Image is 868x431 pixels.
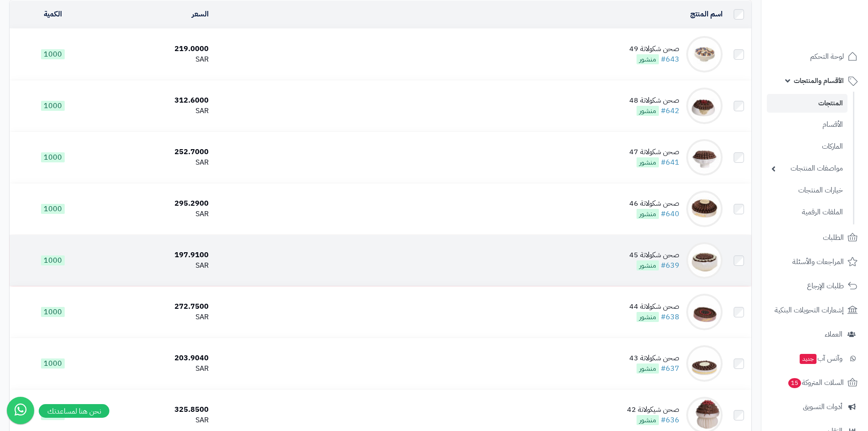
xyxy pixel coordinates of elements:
div: صحن شكولاتة 43 [629,353,679,363]
a: العملاء [767,323,863,345]
span: 1000 [41,204,65,214]
a: السعر [192,9,209,20]
div: 197.9100 [100,250,209,260]
img: صحن شكولاتة 45 [686,242,723,279]
span: 1000 [41,101,65,111]
a: الأقسام [767,115,847,135]
div: SAR [100,106,209,116]
span: المراجعات والأسئلة [792,255,844,268]
span: طلبات الإرجاع [807,280,844,292]
span: السلات المتروكة [787,376,844,389]
span: إشعارات التحويلات البنكية [775,304,844,317]
div: صحن شكولاتة 48 [629,95,679,106]
span: العملاء [825,328,842,341]
a: #643 [661,54,679,65]
a: السلات المتروكة15 [767,372,863,394]
span: الأقسام والمنتجات [794,74,844,87]
div: صحن شكولاتة 45 [629,250,679,260]
span: منشور [637,415,659,425]
div: SAR [100,312,209,322]
span: 1000 [41,410,65,420]
span: منشور [637,312,659,322]
img: صحن شكولاتة 44 [686,294,723,330]
span: 1000 [41,49,65,59]
div: 219.0000 [100,44,209,54]
a: #636 [661,415,679,426]
img: صحن شكولاتة 47 [686,139,723,176]
a: أدوات التسويق [767,396,863,418]
span: منشور [637,106,659,116]
div: صحن شكولاتة 47 [629,147,679,157]
div: 272.7500 [100,301,209,312]
a: #637 [661,363,679,374]
span: منشور [637,363,659,374]
div: SAR [100,363,209,374]
span: 15 [788,378,801,388]
div: 325.8500 [100,405,209,415]
div: صحن شكولاتة 44 [629,301,679,312]
div: 312.6000 [100,95,209,106]
div: صحن شكولاتة 46 [629,198,679,209]
a: المنتجات [767,94,847,113]
div: SAR [100,209,209,219]
div: SAR [100,157,209,168]
a: #642 [661,105,679,116]
a: #640 [661,208,679,219]
span: الطلبات [823,231,844,244]
div: SAR [100,415,209,426]
a: خيارات المنتجات [767,181,847,200]
span: 1000 [41,255,65,265]
a: مواصفات المنتجات [767,159,847,178]
img: صحن شكولاتة 43 [686,345,723,382]
div: SAR [100,260,209,271]
div: SAR [100,54,209,65]
span: 1000 [41,307,65,317]
span: منشور [637,157,659,167]
a: #638 [661,312,679,322]
span: منشور [637,260,659,270]
a: #639 [661,260,679,271]
img: صحن شكولاتة 49 [686,36,723,73]
span: منشور [637,209,659,219]
a: الطلبات [767,227,863,249]
img: صحن شكولاتة 48 [686,88,723,124]
a: لوحة التحكم [767,46,863,68]
a: طلبات الإرجاع [767,275,863,297]
span: أدوات التسويق [803,400,842,413]
div: 252.7000 [100,147,209,157]
div: صحن شيكولاتة 42 [627,405,679,415]
a: الكمية [44,9,62,20]
a: #641 [661,157,679,168]
a: وآتس آبجديد [767,348,863,369]
div: 295.2900 [100,198,209,209]
a: اسم المنتج [690,9,723,20]
span: 1000 [41,358,65,369]
div: 203.9040 [100,353,209,363]
a: إشعارات التحويلات البنكية [767,299,863,321]
span: 1000 [41,152,65,162]
span: وآتس آب [799,352,842,365]
span: لوحة التحكم [810,50,844,63]
a: المراجعات والأسئلة [767,251,863,273]
span: جديد [800,354,817,364]
img: صحن شكولاتة 46 [686,191,723,227]
span: منشور [637,54,659,64]
div: صحن شكولاتة 49 [629,44,679,54]
a: الماركات [767,137,847,156]
a: الملفات الرقمية [767,203,847,222]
